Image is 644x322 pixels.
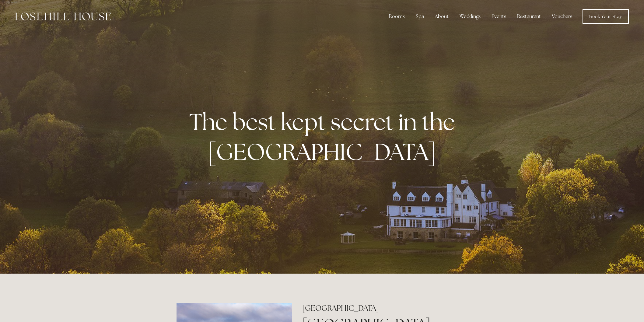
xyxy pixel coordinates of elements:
[302,303,467,313] h2: [GEOGRAPHIC_DATA]
[512,10,546,23] div: Restaurant
[487,10,511,23] div: Events
[547,10,577,23] a: Vouchers
[411,10,429,23] div: Spa
[15,12,111,20] img: Losehill House
[455,10,485,23] div: Weddings
[189,107,460,166] strong: The best kept secret in the [GEOGRAPHIC_DATA]
[430,10,453,23] div: About
[384,10,410,23] div: Rooms
[583,9,629,24] a: Book Your Stay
